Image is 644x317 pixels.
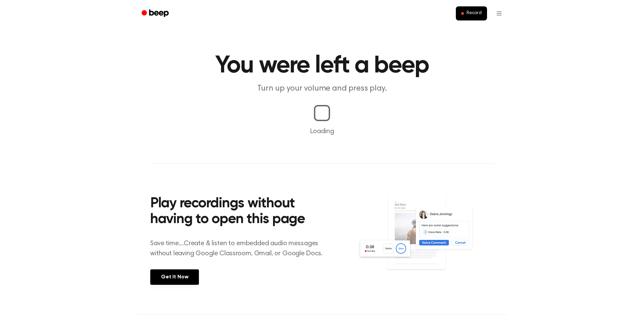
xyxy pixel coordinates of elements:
[467,10,482,16] span: Record
[137,7,175,20] a: Beep
[193,83,451,94] p: Turn up your volume and press play.
[358,194,494,284] img: Voice Comments on Docs and Recording Widget
[456,6,487,20] button: Record
[150,54,494,78] h1: You were left a beep
[8,126,636,137] p: Loading
[150,196,331,228] h2: Play recordings without having to open this page
[150,239,331,259] p: Save time....Create & listen to embedded audio messages without leaving Google Classroom, Gmail, ...
[150,269,199,285] a: Get It Now
[491,5,507,21] button: Open menu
